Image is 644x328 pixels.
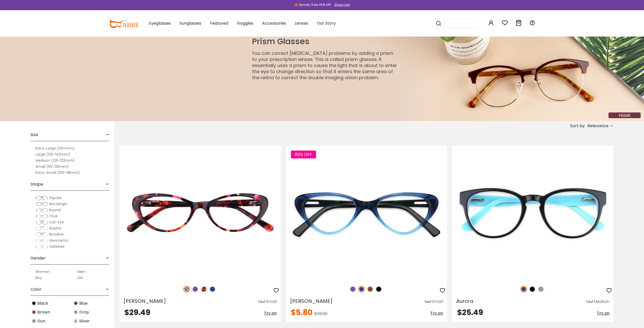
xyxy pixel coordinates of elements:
[49,220,64,225] span: Cat-Eye
[37,309,50,315] span: Brown
[367,286,373,292] img: Brown
[179,20,201,26] span: Sunglasses
[520,286,527,292] img: Blue
[266,299,277,305] div: Small
[49,207,60,212] span: Round
[49,238,69,243] span: Geometric
[36,220,48,225] img: Cat-Eye.png
[106,252,109,264] span: -
[538,286,544,292] img: Gray
[36,151,70,157] label: Large (133-140mm)
[375,286,382,292] img: Black
[30,129,38,141] span: Size
[264,309,277,318] button: Try on
[262,20,286,26] span: Accessories
[432,299,443,305] div: Small
[77,269,85,275] label: Men
[350,286,356,292] img: Purple
[106,129,109,141] span: -
[49,195,62,200] span: Square
[597,309,609,318] button: Try on
[73,310,78,315] img: Gray
[49,214,57,219] span: Oval
[286,146,447,280] img: Blue Hannah - Acetate ,Universal Bridge Fit
[36,170,80,176] label: Extra-Small (100-118mm)
[457,307,483,318] span: $25.49
[36,163,69,170] label: Small (119-125mm)
[119,146,281,280] img: Pattern Elena - Acetate ,Universal Bridge Fit
[295,20,308,26] span: Lenses
[36,269,50,275] label: Women
[587,300,593,304] img: size ruler
[106,283,109,296] span: -
[430,309,443,318] button: Try on
[30,178,43,190] span: Shape
[264,310,277,316] span: Try on
[201,286,207,292] img: Leopard
[149,20,171,26] span: Eyeglasses
[358,286,365,292] img: Blue
[36,195,48,201] img: Square.png
[49,226,62,231] span: Aviator
[430,310,443,316] span: Try on
[291,307,312,318] span: $5.80
[77,275,83,281] label: Girl
[73,319,78,323] img: Silver
[291,151,316,158] span: 80% OFF
[79,318,90,324] span: Silver
[237,20,253,26] span: Goggles
[36,145,75,151] label: Extra-Large (141+mm)
[79,300,88,306] span: Blue
[36,157,75,163] label: Medium (126-132mm)
[36,208,48,213] img: Round.png
[36,238,48,243] img: Geometric.png
[332,3,350,7] a: Shop now
[36,232,48,237] img: Browline.png
[452,146,614,280] img: Blue Aurora - Acetate ,Universal Bridge Fit
[36,226,48,231] img: Aviator.png
[36,244,48,250] img: Varieties.png
[252,37,398,46] h1: Prism Glasses
[252,50,398,81] p: You can correct [MEDICAL_DATA] problems by adding a prism to your prescription lenses. This is ca...
[183,286,190,292] img: Pattern
[529,286,536,292] img: Black
[587,121,608,130] span: Relevance
[73,301,78,306] img: Blue
[30,252,46,264] span: Gender
[37,300,48,306] span: Black
[36,275,42,281] label: Boy
[317,20,336,26] span: Our Story
[334,3,350,7] div: Shop now
[49,232,64,237] span: Browline
[294,3,331,7] div: 🎃 Spooky Sale 45% Off!
[37,318,45,324] span: Gun
[106,178,109,190] span: -
[456,298,473,305] span: Aurora
[109,19,139,28] img: abbeglasses.com
[315,311,327,317] span: $29.00
[49,201,67,206] span: Rectangle
[79,309,89,315] span: Gray
[123,298,166,305] span: [PERSON_NAME]
[30,283,41,296] span: Color
[31,310,36,315] img: Brown
[594,299,609,305] div: Medium
[31,319,36,323] img: Gun
[209,286,216,292] img: Blue
[210,20,228,26] span: Featured
[290,298,333,305] span: [PERSON_NAME]
[238,37,644,121] img: 1648191684590.jpg
[597,310,609,316] span: Try on
[425,300,431,304] img: size ruler
[36,214,48,219] img: Oval.png
[36,202,48,207] img: Rectangle.png
[259,300,265,304] img: size ruler
[49,244,64,249] span: Varieties
[570,123,585,129] span: Sort by:
[124,307,150,318] span: $29.49
[192,286,199,292] img: Purple
[31,301,36,306] img: Black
